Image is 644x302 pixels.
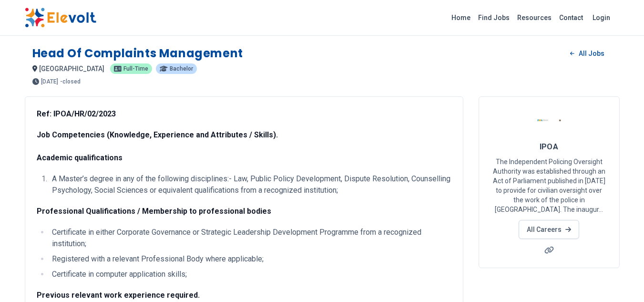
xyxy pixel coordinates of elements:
[537,108,561,132] img: IPOA
[587,8,616,27] a: Login
[513,10,555,25] a: Resources
[562,46,612,61] a: All Jobs
[49,253,451,265] li: Registered with a relevant Professional Body where applicable;
[37,130,278,139] strong: Job Competencies (Knowledge, Experience and Attributes / Skills).
[41,79,58,84] span: [DATE]
[37,109,116,118] strong: Ref: IPOA/HR/02/2023
[474,10,513,25] a: Find Jobs
[519,220,579,239] a: All Careers
[37,153,123,162] strong: Academic qualifications
[32,46,243,61] h1: Head of Complaints Management
[540,142,559,151] span: IPOA
[37,207,271,216] strong: Professional Qualifications / Membership to professional bodies
[37,291,200,300] strong: Previous relevant work experience required.
[491,157,608,214] p: The Independent Policing Oversight Authority was established through an Act of Parliament publish...
[25,8,96,28] img: Elevolt
[123,66,148,72] span: full-time
[448,10,474,25] a: Home
[49,227,451,250] li: Certificate in either Corporate Governance or Strategic Leadership Development Programme from a r...
[39,65,104,73] span: [GEOGRAPHIC_DATA]
[555,10,587,25] a: Contact
[170,66,193,72] span: bachelor
[49,173,451,196] li: A Master’s degree in any of the following disciplines:- Law, Public Policy Development, Dispute R...
[49,269,451,280] li: Certificate in computer application skills;
[60,79,81,84] p: - closed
